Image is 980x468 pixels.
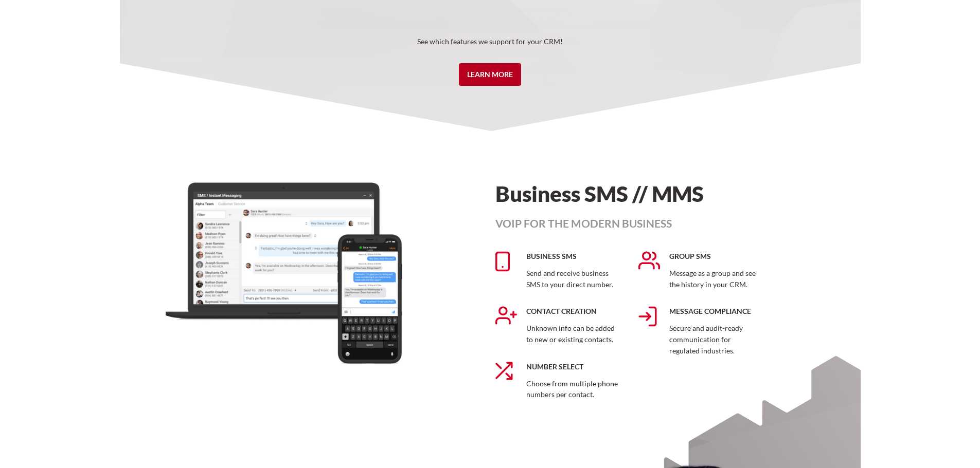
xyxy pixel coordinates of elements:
[669,306,761,316] h5: Message Compliance
[526,378,618,400] p: Choose from multiple phone numbers per contact.
[669,268,761,290] p: Message as a group and see the history in your CRM.
[459,63,521,86] a: Learn More
[526,268,618,290] p: Send and receive business SMS to your direct number.
[669,323,761,356] p: Secure and audit-ready communication for regulated industries.
[669,251,761,261] h5: Group SMS
[120,35,861,48] p: See which features we support for your CRM!
[526,362,618,372] h5: Number Select
[495,217,782,230] h4: Voip For the Modern Business
[526,323,618,345] p: Unknown info can be added to new or existing contacts.
[526,251,618,261] h5: Business SMS
[495,182,782,205] h1: Business SMS // MMS
[526,306,618,316] h5: Contact Creation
